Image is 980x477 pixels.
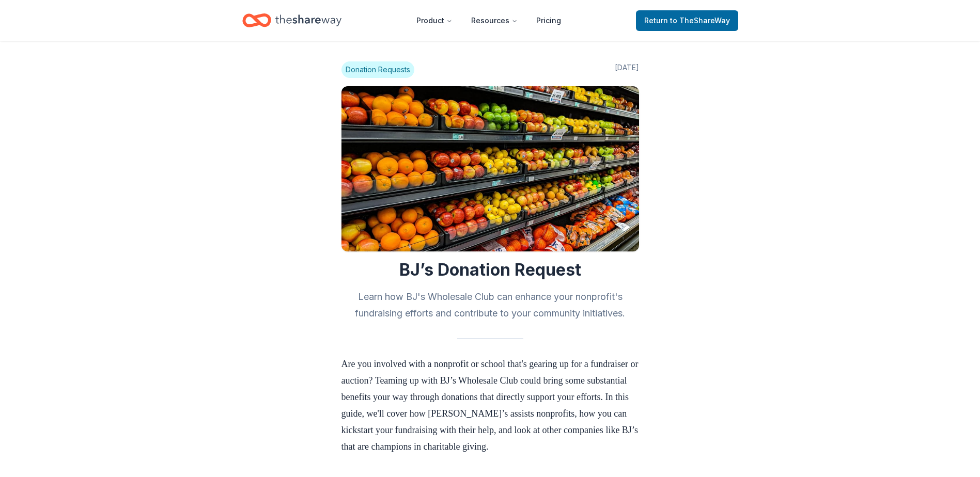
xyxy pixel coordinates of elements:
button: Product [408,10,461,31]
img: Image for BJ’s Donation Request [341,86,639,251]
h1: BJ’s Donation Request [341,260,639,280]
button: Resources [463,10,526,31]
a: Pricing [528,10,569,31]
p: Are you involved with a nonprofit or school that's gearing up for a fundraiser or auction? Teamin... [341,356,639,455]
a: Home [242,8,341,33]
span: Return [644,14,730,27]
span: to TheShareWay [670,16,730,25]
nav: Main [408,8,569,33]
a: Returnto TheShareWay [636,10,738,31]
span: [DATE] [615,61,639,78]
span: Donation Requests [341,61,414,78]
h2: Learn how BJ's Wholesale Club can enhance your nonprofit's fundraising efforts and contribute to ... [341,289,639,322]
